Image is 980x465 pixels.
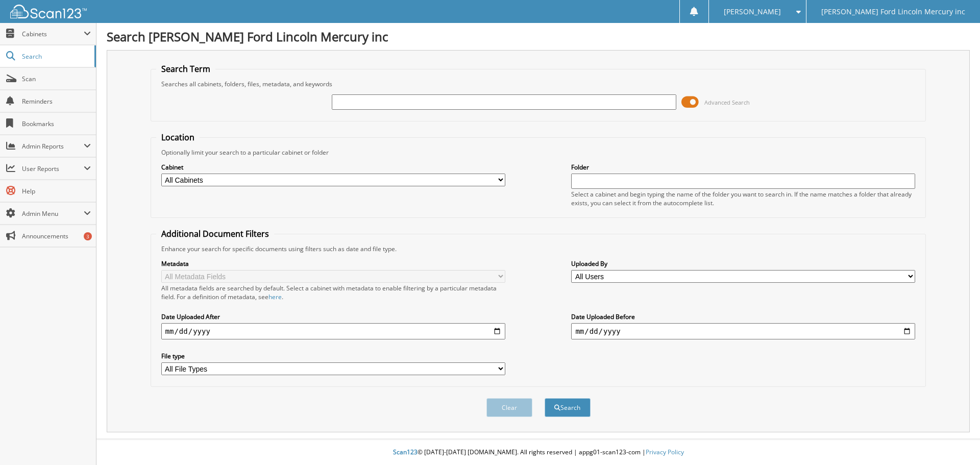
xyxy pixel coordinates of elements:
[571,312,915,321] label: Date Uploaded Before
[22,75,91,83] span: Scan
[571,190,915,207] div: Select a cabinet and begin typing the name of the folder you want to search in. If the name match...
[268,292,282,301] a: here
[84,232,92,240] div: 3
[22,209,84,218] span: Admin Menu
[704,99,750,106] span: Advanced Search
[107,28,970,45] h1: Search [PERSON_NAME] Ford Lincoln Mercury inc
[156,228,274,239] legend: Additional Document Filters
[156,244,921,253] div: Enhance your search for specific documents using filters such as date and file type.
[22,164,84,173] span: User Reports
[161,259,505,268] label: Metadata
[10,5,87,18] img: scan123-logo-white.svg
[22,142,84,151] span: Admin Reports
[161,323,505,339] input: start
[156,80,921,88] div: Searches all cabinets, folders, files, metadata, and keywords
[22,119,91,128] span: Bookmarks
[571,323,915,339] input: end
[96,440,980,465] div: © [DATE]-[DATE] [DOMAIN_NAME]. All rights reserved | appg01-scan123-com |
[22,97,91,106] span: Reminders
[724,9,781,15] span: [PERSON_NAME]
[22,187,91,195] span: Help
[22,52,89,61] span: Search
[646,448,684,456] a: Privacy Policy
[571,259,915,268] label: Uploaded By
[22,232,91,240] span: Announcements
[486,398,532,417] button: Clear
[156,63,215,75] legend: Search Term
[161,163,505,172] label: Cabinet
[571,163,915,172] label: Folder
[821,9,965,15] span: [PERSON_NAME] Ford Lincoln Mercury inc
[545,398,591,417] button: Search
[156,132,200,143] legend: Location
[393,448,418,456] span: Scan123
[161,352,505,360] label: File type
[161,312,505,321] label: Date Uploaded After
[156,148,921,157] div: Optionally limit your search to a particular cabinet or folder
[22,30,84,38] span: Cabinets
[161,284,505,301] div: All metadata fields are searched by default. Select a cabinet with metadata to enable filtering b...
